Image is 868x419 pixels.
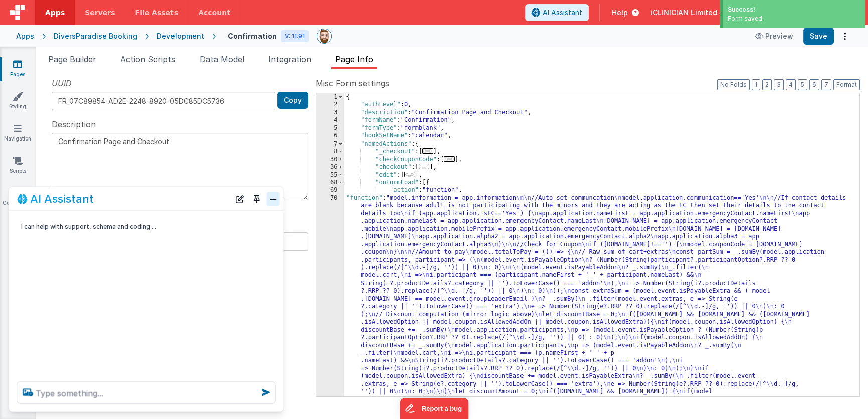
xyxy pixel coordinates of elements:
div: Apps [16,31,34,41]
h4: Confirmation [228,32,277,40]
img: 338b8ff906eeea576da06f2fc7315c1b [317,29,331,43]
div: 36 [316,163,344,171]
div: 68 [316,179,344,186]
div: 3 [316,109,344,116]
button: 4 [786,79,796,90]
div: 7 [316,140,344,148]
button: 3 [774,79,784,90]
div: DiversParadise Booking [54,31,137,41]
span: Servers [85,8,115,18]
div: 30 [316,156,344,163]
span: iCLINICIAN Limited — [651,8,726,18]
button: Copy [277,92,308,109]
span: Misc Form settings [316,77,389,89]
span: Integration [268,54,311,64]
button: No Folds [717,79,750,90]
button: 2 [762,79,772,90]
p: I can help with support, schema and coding ... [21,221,246,232]
span: UUID [52,77,72,89]
button: 7 [821,79,831,90]
span: ... [422,148,433,154]
span: ... [419,164,430,169]
span: Apps [45,8,65,18]
iframe: Marker.io feedback button [400,398,468,419]
span: AI Assistant [543,8,582,18]
span: Data Model [200,54,244,64]
button: Options [838,29,852,43]
div: 2 [316,101,344,108]
h2: AI Assistant [30,193,94,205]
div: 1 [316,93,344,101]
button: Toggle Pin [250,192,264,206]
div: 70 [316,194,344,419]
span: File Assets [135,8,179,18]
span: Description [52,118,96,130]
button: Preview [749,28,799,44]
button: Save [803,28,834,45]
div: 55 [316,171,344,179]
span: Help [612,8,628,18]
button: 6 [809,79,819,90]
button: iCLINICIAN Limited — [EMAIL_ADDRESS][DOMAIN_NAME] [651,8,860,18]
div: 8 [316,148,344,155]
button: Format [833,79,860,90]
div: 5 [316,124,344,132]
div: 4 [316,116,344,124]
span: Page Info [335,54,373,64]
button: New Chat [233,192,247,206]
span: Page Builder [48,54,96,64]
span: Action Scripts [120,54,176,64]
div: Success! [728,5,860,14]
div: Form saved. [728,14,860,23]
div: Development [157,31,204,41]
div: 6 [316,132,344,139]
button: Close [267,192,280,206]
span: ... [404,172,415,177]
button: 1 [752,79,760,90]
span: ... [444,156,455,162]
button: 5 [798,79,807,90]
div: V: 11.91 [281,30,309,42]
button: AI Assistant [525,4,589,21]
div: 69 [316,186,344,194]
